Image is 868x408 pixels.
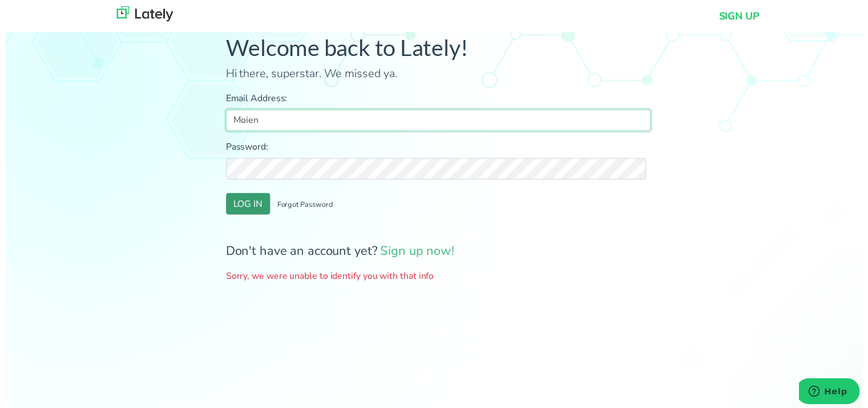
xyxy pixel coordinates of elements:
label: Email Address: [224,93,653,106]
button: LOG IN [224,195,268,217]
button: Forgot Password [268,195,339,217]
small: Forgot Password [276,202,332,212]
span: Don't have an account yet? [224,245,455,262]
p: Hi there, superstar. We missed ya. [224,66,653,83]
p: Sorry, we were unable to identify you with that info [224,273,653,286]
label: Password: [224,142,653,155]
a: SIGN UP [722,9,764,24]
h1: Welcome back to Lately! [224,34,653,62]
a: Sign up now! [380,245,455,262]
img: lately_logo_nav.700ca2e7.jpg [113,6,170,22]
